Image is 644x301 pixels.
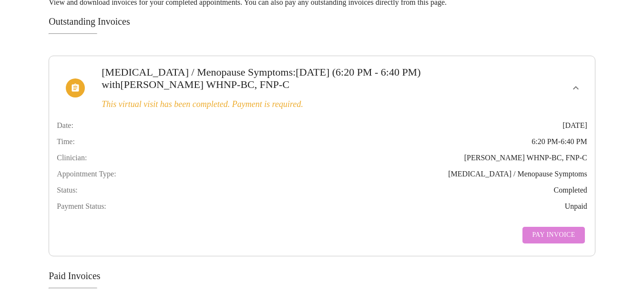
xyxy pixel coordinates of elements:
[554,186,587,194] span: Completed
[532,229,575,241] span: Pay Invoice
[448,170,587,178] span: [MEDICAL_DATA] / Menopause Symptoms
[57,186,78,194] span: Status:
[102,99,490,109] h3: This virtual visit has been completed. Payment is required.
[57,202,106,211] span: Payment Status:
[49,271,595,282] h3: Paid Invoices
[49,16,595,27] h3: Outstanding Invoices
[102,66,490,91] h3: : [DATE] (6:20 PM - 6:40 PM)
[522,227,584,243] button: Pay Invoice
[565,202,587,211] span: Unpaid
[102,78,289,90] span: with [PERSON_NAME] WHNP-BC, FNP-C
[464,154,587,162] span: [PERSON_NAME] WHNP-BC, FNP-C
[57,154,87,162] span: Clinician:
[57,137,75,146] span: Time:
[57,170,116,178] span: Appointment Type:
[520,222,587,248] a: Pay Invoice
[564,77,587,99] button: show more
[57,121,73,130] span: Date:
[532,137,587,146] span: 6:20 PM - 6:40 PM
[102,66,293,78] span: [MEDICAL_DATA] / Menopause Symptoms
[562,121,587,130] span: [DATE]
